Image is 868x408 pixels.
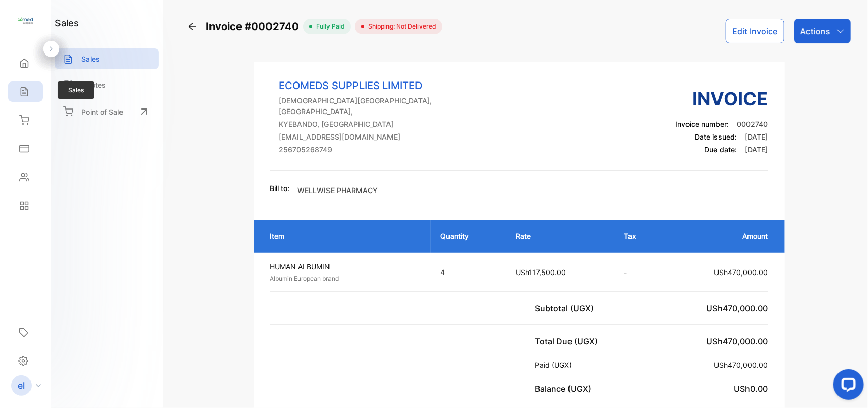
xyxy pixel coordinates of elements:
[279,78,474,93] p: ECOMEDS SUPPLIES LIMITED
[714,268,768,277] span: USh470,000.00
[707,303,768,313] span: USh470,000.00
[516,231,604,241] p: Rate
[206,19,303,34] span: Invoice #0002740
[55,74,159,95] a: Quotes
[535,383,596,395] p: Balance (UGX)
[695,132,737,141] span: Date issued:
[745,145,768,154] span: [DATE]
[81,106,123,117] p: Point of Sale
[18,13,33,29] img: logo
[535,335,603,347] p: Total Due (UGX)
[714,361,768,369] span: USh470,000.00
[298,185,378,196] p: WELLWISE PHARMACY
[707,336,768,346] span: USh470,000.00
[441,267,495,278] p: 4
[279,119,474,129] p: KYEBANDO, [GEOGRAPHIC_DATA]
[535,302,598,314] p: Subtotal (UGX)
[270,274,423,283] p: Albumin European brand
[312,22,345,31] span: fully paid
[516,268,566,277] span: USh117,500.00
[734,384,768,394] span: USh0.00
[441,231,495,241] p: Quantity
[270,231,421,241] p: Item
[624,231,654,241] p: Tax
[81,53,100,64] p: Sales
[676,85,768,113] h3: Invoice
[55,100,159,123] a: Point of Sale
[726,19,784,43] button: Edit Invoice
[676,120,729,128] span: Invoice number:
[270,261,423,272] p: HUMAN ALBUMIN
[55,16,79,30] h1: sales
[270,183,290,194] p: Bill to:
[535,360,576,370] p: Paid (UGX)
[624,267,654,278] p: -
[364,22,436,31] span: Shipping: Not Delivered
[825,365,868,408] iframe: LiveChat chat widget
[18,379,25,392] p: el
[81,79,106,90] p: Quotes
[800,25,830,37] p: Actions
[55,48,159,69] a: Sales
[794,19,851,43] button: Actions
[745,132,768,141] span: [DATE]
[279,95,474,117] p: [DEMOGRAPHIC_DATA][GEOGRAPHIC_DATA], [GEOGRAPHIC_DATA],
[737,120,768,128] span: 0002740
[279,131,474,142] p: [EMAIL_ADDRESS][DOMAIN_NAME]
[705,145,737,154] span: Due date:
[279,144,474,155] p: 256705268749
[674,231,768,241] p: Amount
[58,81,94,99] span: Sales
